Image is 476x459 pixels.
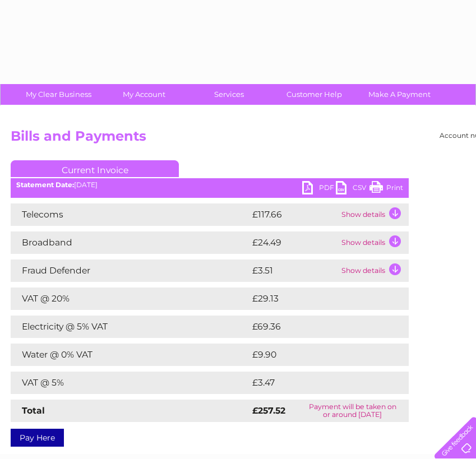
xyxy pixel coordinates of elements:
td: £3.51 [249,259,339,282]
td: £117.66 [249,203,339,226]
a: CSV [336,181,369,197]
td: Water @ 0% VAT [11,344,249,366]
a: Print [369,181,403,197]
a: Make A Payment [353,84,446,105]
td: £24.49 [249,231,339,254]
strong: Total [22,405,45,416]
strong: £257.52 [252,405,285,416]
td: £3.47 [249,372,382,394]
a: Customer Help [268,84,361,105]
a: My Account [98,84,190,105]
td: Show details [339,259,409,282]
a: Current Invoice [11,160,179,177]
td: £69.36 [249,316,386,338]
td: Payment will be taken on or around [DATE] [296,400,409,422]
a: My Clear Business [12,84,105,105]
td: Show details [339,203,409,226]
td: £9.90 [249,344,383,366]
td: Broadband [11,231,249,254]
td: Electricity @ 5% VAT [11,316,249,338]
td: Show details [339,231,409,254]
a: PDF [302,181,336,197]
a: Services [183,84,275,105]
td: VAT @ 5% [11,372,249,394]
td: VAT @ 20% [11,288,249,310]
td: Fraud Defender [11,259,249,282]
div: [DATE] [11,181,409,189]
a: Pay Here [11,429,64,447]
td: £29.13 [249,288,385,310]
b: Statement Date: [16,180,74,189]
td: Telecoms [11,203,249,226]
